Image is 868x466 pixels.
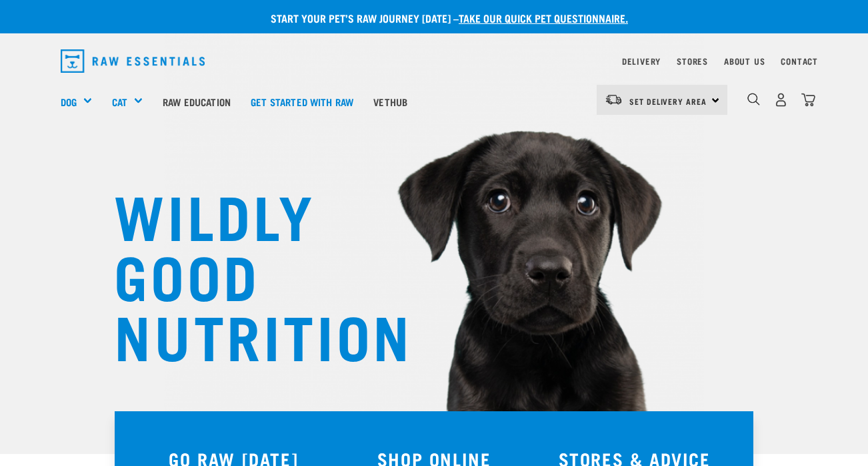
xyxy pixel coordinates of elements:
[677,59,708,63] a: Stores
[622,59,661,63] a: Delivery
[112,94,127,109] a: Cat
[605,93,623,105] img: van-moving.png
[724,59,765,63] a: About Us
[629,99,707,103] span: Set Delivery Area
[747,93,760,105] img: home-icon-1@2x.png
[363,75,417,128] a: Vethub
[801,93,815,107] img: home-icon@2x.png
[50,44,818,78] nav: dropdown navigation
[153,75,241,128] a: Raw Education
[459,15,628,21] a: take our quick pet questionnaire.
[781,59,818,63] a: Contact
[241,75,363,128] a: Get started with Raw
[61,94,77,109] a: Dog
[61,49,205,73] img: Raw Essentials Logo
[114,184,381,364] h1: WILDLY GOOD NUTRITION
[774,93,788,107] img: user.png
